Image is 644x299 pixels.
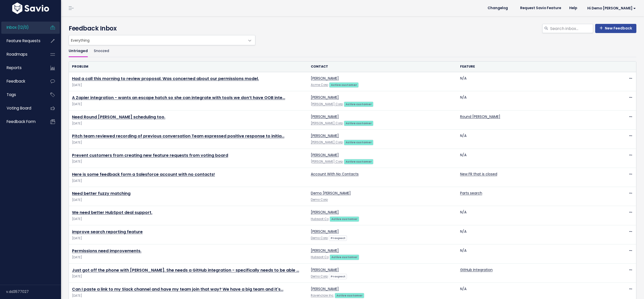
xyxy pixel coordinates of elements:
[311,293,334,297] a: Ravenclaw Inc
[7,92,16,97] span: Tags
[72,76,259,82] a: Had a call this morning to review proposal. Was concerned about our permissions model.
[346,160,372,164] strong: Active customer
[311,160,343,164] a: [PERSON_NAME] Corp
[346,121,372,125] strong: Active customer
[72,178,305,184] span: [DATE]
[94,45,109,57] a: Snoozed
[72,236,305,241] span: [DATE]
[6,285,61,298] div: v.dd3577027
[311,152,339,158] a: [PERSON_NAME]
[344,101,373,106] a: Active customer
[72,216,305,222] span: [DATE]
[457,61,606,72] th: Feature
[330,216,359,221] a: Active customer
[311,229,339,234] a: [PERSON_NAME]
[69,45,636,57] ul: Filter feature requests
[330,254,359,259] a: Active customer
[72,102,305,107] span: [DATE]
[346,102,372,106] strong: Active customer
[329,235,347,240] a: Prospect
[72,191,130,196] a: Need better fuzzy matching
[7,78,25,84] span: Feedback
[457,149,606,168] td: N/A
[346,140,372,144] strong: Active customer
[311,217,329,221] a: Hubspot Co
[1,89,42,101] a: Tags
[331,83,357,87] strong: Active customer
[7,119,36,124] span: Feedback form
[72,95,285,101] a: A Zapier integration - wants an escape hatch so she can integrate with tools we don’t have OOB inte…
[69,35,255,45] span: Everything
[72,255,305,260] span: [DATE]
[72,152,228,158] a: Prevent customers from creating new feature requests from voting board
[331,274,345,278] strong: Prospect
[1,49,42,60] a: Roadmaps
[344,139,373,145] a: Active customer
[457,130,606,149] td: N/A
[311,198,328,202] a: Demo Corp
[69,45,88,57] a: Untriaged
[488,6,508,10] span: Changelog
[72,248,141,254] a: Permissions need improvements.
[335,293,364,298] a: Active customer
[336,293,363,297] strong: Active customer
[457,72,606,91] td: N/A
[344,159,373,164] a: Active customer
[1,35,42,47] a: Feature Requests
[311,114,339,119] a: [PERSON_NAME]
[457,206,606,225] td: N/A
[311,274,328,278] a: Demo Corp
[344,120,373,125] a: Active customer
[72,114,165,120] a: Need Round [PERSON_NAME] scheduling too.
[72,293,305,298] span: [DATE]
[1,75,42,87] a: Feedback
[516,4,565,12] a: Request Savio Feature
[72,171,215,177] a: Here is some feedback form a Salesforce account with no contacts!
[7,65,22,70] span: Reports
[311,76,339,81] a: [PERSON_NAME]
[311,95,339,100] a: [PERSON_NAME]
[1,62,42,74] a: Reports
[7,105,31,111] span: Voting Board
[308,61,457,72] th: Contact
[1,22,42,33] a: Inbox (12/0)
[311,236,328,240] a: Demo Corp
[457,91,606,110] td: N/A
[457,244,606,263] td: N/A
[7,52,27,57] span: Roadmaps
[72,274,305,279] span: [DATE]
[460,171,497,177] a: New FR that is closed
[329,82,359,87] a: Active customer
[311,83,328,87] a: Acme Corp
[460,114,500,119] a: Round [PERSON_NAME]
[311,171,359,177] a: Account With No Contacts
[581,4,640,12] a: Hi Demo [PERSON_NAME]
[331,236,345,240] strong: Prospect
[72,121,305,126] span: [DATE]
[72,286,283,292] a: Can I paste a link to my Slack channel and have my team join that way? We have a big team and it's…
[331,217,358,221] strong: Active customer
[69,24,636,33] h4: Feedback Inbox
[11,3,50,14] img: logo-white.9d6f32f41409.svg
[311,210,339,215] a: [PERSON_NAME]
[311,286,339,291] a: [PERSON_NAME]
[329,274,347,279] a: Prospect
[311,133,339,138] a: [PERSON_NAME]
[550,24,593,33] input: Search inbox...
[311,267,339,272] a: [PERSON_NAME]
[69,61,308,72] th: Problem
[311,248,339,253] a: [PERSON_NAME]
[311,255,329,259] a: Hubspot Co
[72,229,143,235] a: improve search reporting feature
[1,102,42,114] a: Voting Board
[72,267,299,273] a: Just got off the phone with [PERSON_NAME]. She needs a GitHub integration - specifically needs to...
[72,197,305,203] span: [DATE]
[311,140,343,144] a: [PERSON_NAME] Corp
[72,210,152,215] a: We need better HubSpot deal support.
[457,225,606,244] td: N/A
[69,35,245,45] span: Everything
[7,38,40,43] span: Feature Requests
[72,140,305,145] span: [DATE]
[7,25,29,30] span: Inbox (12/0)
[72,83,305,88] span: [DATE]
